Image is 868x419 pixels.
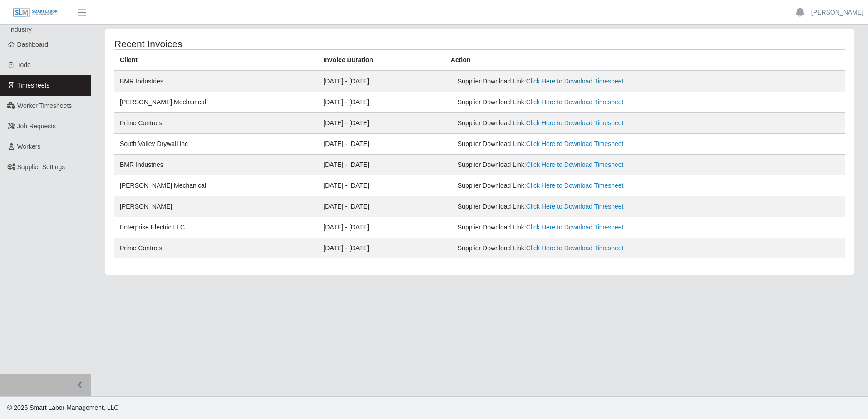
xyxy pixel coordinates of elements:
[458,118,703,128] div: Supplier Download Link:
[526,98,624,106] a: Click Here to Download Timesheet
[17,82,50,89] span: Timesheets
[17,102,72,109] span: Worker Timesheets
[526,182,624,189] a: Click Here to Download Timesheet
[318,196,445,217] td: [DATE] - [DATE]
[526,203,624,210] a: Click Here to Download Timesheet
[13,8,58,18] img: SLM Logo
[318,113,445,134] td: [DATE] - [DATE]
[318,50,445,71] th: Invoice Duration
[17,143,41,150] span: Workers
[526,119,624,127] a: Click Here to Download Timesheet
[114,50,318,71] th: Client
[318,92,445,113] td: [DATE] - [DATE]
[811,8,863,17] a: [PERSON_NAME]
[526,244,624,252] a: Click Here to Download Timesheet
[17,122,56,130] span: Job Requests
[318,71,445,92] td: [DATE] - [DATE]
[458,77,703,86] div: Supplier Download Link:
[9,26,32,33] span: Industry
[458,97,703,107] div: Supplier Download Link:
[17,41,49,48] span: Dashboard
[458,202,703,211] div: Supplier Download Link:
[318,134,445,155] td: [DATE] - [DATE]
[17,61,31,68] span: Todo
[458,244,703,253] div: Supplier Download Link:
[526,224,624,231] a: Click Here to Download Timesheet
[114,238,318,259] td: Prime Controls
[114,113,318,134] td: Prime Controls
[114,196,318,217] td: [PERSON_NAME]
[7,404,118,411] span: © 2025 Smart Labor Management, LLC
[458,181,703,190] div: Supplier Download Link:
[458,139,703,149] div: Supplier Download Link:
[526,161,624,168] a: Click Here to Download Timesheet
[114,71,318,92] td: BMR Industries
[318,238,445,259] td: [DATE] - [DATE]
[114,134,318,155] td: South Valley Drywall Inc
[114,175,318,196] td: [PERSON_NAME] Mechanical
[17,163,65,171] span: Supplier Settings
[318,175,445,196] td: [DATE] - [DATE]
[114,217,318,238] td: Enterprise Electric LLC.
[458,160,703,170] div: Supplier Download Link:
[526,140,624,147] a: Click Here to Download Timesheet
[114,92,318,113] td: [PERSON_NAME] Mechanical
[445,50,845,71] th: Action
[526,78,624,85] a: Click Here to Download Timesheet
[318,217,445,238] td: [DATE] - [DATE]
[458,223,703,232] div: Supplier Download Link:
[114,155,318,175] td: BMR Industries
[318,155,445,175] td: [DATE] - [DATE]
[114,38,411,49] h4: Recent Invoices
